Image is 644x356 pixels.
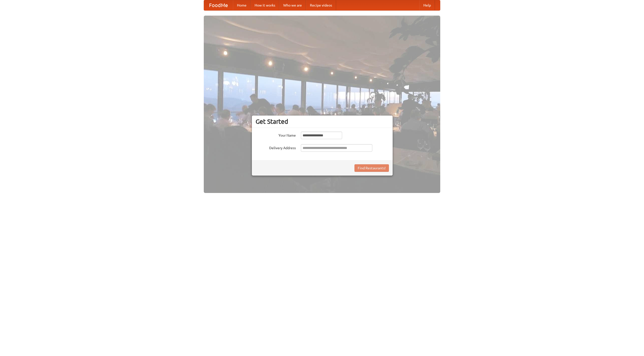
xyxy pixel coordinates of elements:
h3: Get Started [256,118,389,125]
a: How it works [251,0,279,10]
a: FoodMe [204,0,233,10]
button: Find Restaurants! [354,164,389,172]
a: Home [233,0,251,10]
a: Recipe videos [306,0,336,10]
label: Your Name [256,132,296,138]
a: Who we are [279,0,306,10]
a: Help [419,0,435,10]
label: Delivery Address [256,144,296,150]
